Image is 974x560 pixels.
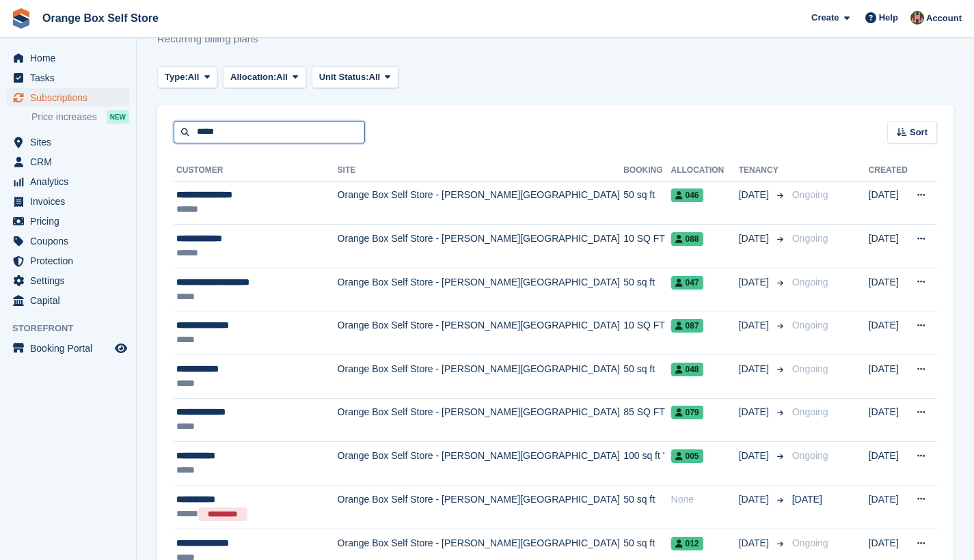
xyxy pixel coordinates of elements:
[30,48,112,68] span: Home
[671,537,703,550] span: 012
[792,363,828,374] span: Ongoing
[30,68,112,87] span: Tasks
[792,233,828,244] span: Ongoing
[869,442,908,486] td: [DATE]
[739,449,772,463] span: [DATE]
[338,442,624,486] td: Orange Box Self Store - [PERSON_NAME][GEOGRAPHIC_DATA]
[869,398,908,442] td: [DATE]
[7,132,129,152] a: menu
[869,225,908,268] td: [DATE]
[188,70,200,84] span: All
[739,405,772,419] span: [DATE]
[7,291,129,310] a: menu
[30,212,112,231] span: Pricing
[7,192,129,211] a: menu
[623,355,671,399] td: 50 sq ft
[792,494,822,505] span: [DATE]
[338,485,624,529] td: Orange Box Self Store - [PERSON_NAME][GEOGRAPHIC_DATA]
[7,251,129,270] a: menu
[739,160,787,182] th: Tenancy
[30,172,112,191] span: Analytics
[792,277,828,288] span: Ongoing
[31,111,97,124] span: Price increases
[7,152,129,171] a: menu
[792,320,828,331] span: Ongoing
[671,188,703,202] span: 046
[623,268,671,311] td: 50 sq ft
[107,110,129,124] div: NEW
[338,225,624,268] td: Orange Box Self Store - [PERSON_NAME][GEOGRAPHIC_DATA]
[30,271,112,290] span: Settings
[30,132,112,152] span: Sites
[276,70,288,84] span: All
[671,449,703,463] span: 005
[31,109,129,124] a: Price increases NEW
[792,537,828,548] span: Ongoing
[7,232,129,251] a: menu
[7,48,129,68] a: menu
[623,160,671,182] th: Booking
[671,232,703,246] span: 088
[7,212,129,231] a: menu
[623,398,671,442] td: 85 SQ FT
[30,291,112,310] span: Capital
[739,318,772,333] span: [DATE]
[739,232,772,246] span: [DATE]
[30,88,112,107] span: Subscriptions
[30,339,112,358] span: Booking Portal
[739,362,772,376] span: [DATE]
[623,225,671,268] td: 10 SQ FT
[369,70,381,84] span: All
[7,339,129,358] a: menu
[869,181,908,225] td: [DATE]
[338,181,624,225] td: Orange Box Self Store - [PERSON_NAME][GEOGRAPHIC_DATA]
[319,70,369,84] span: Unit Status:
[739,275,772,290] span: [DATE]
[7,172,129,191] a: menu
[623,311,671,355] td: 10 SQ FT
[230,70,276,84] span: Allocation:
[157,66,217,89] button: Type: All
[811,11,839,25] span: Create
[671,406,703,419] span: 079
[7,88,129,107] a: menu
[671,160,739,182] th: Allocation
[792,450,828,461] span: Ongoing
[910,11,924,25] img: David Clark
[30,232,112,251] span: Coupons
[165,70,188,84] span: Type:
[739,492,772,507] span: [DATE]
[623,442,671,486] td: 100 sq ft '
[869,311,908,355] td: [DATE]
[338,311,624,355] td: Orange Box Self Store - [PERSON_NAME][GEOGRAPHIC_DATA]
[879,11,898,25] span: Help
[7,271,129,290] a: menu
[623,181,671,225] td: 50 sq ft
[671,319,703,333] span: 087
[671,276,703,290] span: 047
[113,340,129,356] a: Preview store
[37,7,164,29] a: Orange Box Self Store
[869,485,908,529] td: [DATE]
[7,68,129,87] a: menu
[792,406,828,417] span: Ongoing
[338,268,624,311] td: Orange Box Self Store - [PERSON_NAME][GEOGRAPHIC_DATA]
[338,398,624,442] td: Orange Box Self Store - [PERSON_NAME][GEOGRAPHIC_DATA]
[223,66,306,89] button: Allocation: All
[926,12,962,25] span: Account
[174,160,338,182] th: Customer
[910,126,928,139] span: Sort
[30,251,112,270] span: Protection
[739,536,772,550] span: [DATE]
[671,363,703,376] span: 048
[338,160,624,182] th: Site
[30,192,112,211] span: Invoices
[623,485,671,529] td: 50 sq ft
[11,8,31,29] img: stora-icon-8386f47178a22dfd0bd8f6a31ec36ba5ce8667c1dd55bd0f319d3a0aa187defe.svg
[739,188,772,202] span: [DATE]
[157,31,267,47] p: Recurring billing plans
[671,492,739,507] div: None
[12,322,136,335] span: Storefront
[869,268,908,311] td: [DATE]
[869,160,908,182] th: Created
